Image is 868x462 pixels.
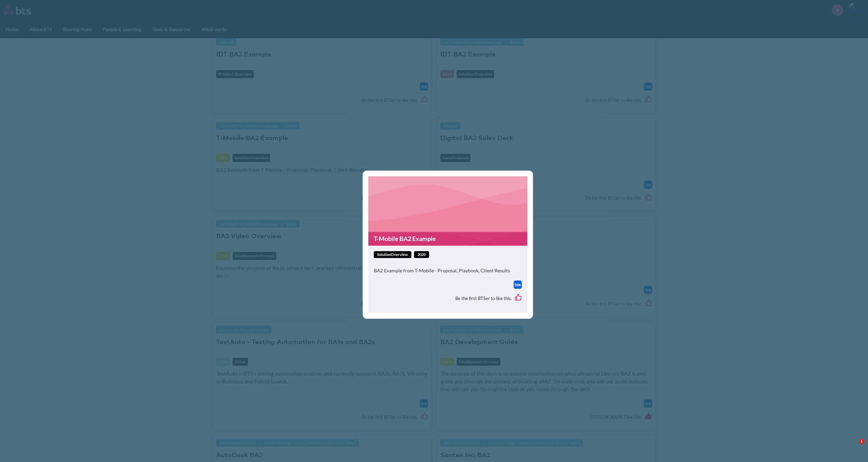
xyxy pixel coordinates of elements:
a: T-Mobile BA2 Example [368,232,527,245]
p: BA2 Example from T-Mobile - Proposal, Playbook, Client Results [374,267,522,274]
span: 2020 [414,251,429,258]
img: Box logo [514,281,522,289]
span: solutionOverview [374,251,411,258]
span: 1 [859,439,864,444]
iframe: Intercom live chat [845,439,861,455]
div: Be the first BTSer to like this. [374,289,522,308]
a: Download file from Box [514,281,522,289]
